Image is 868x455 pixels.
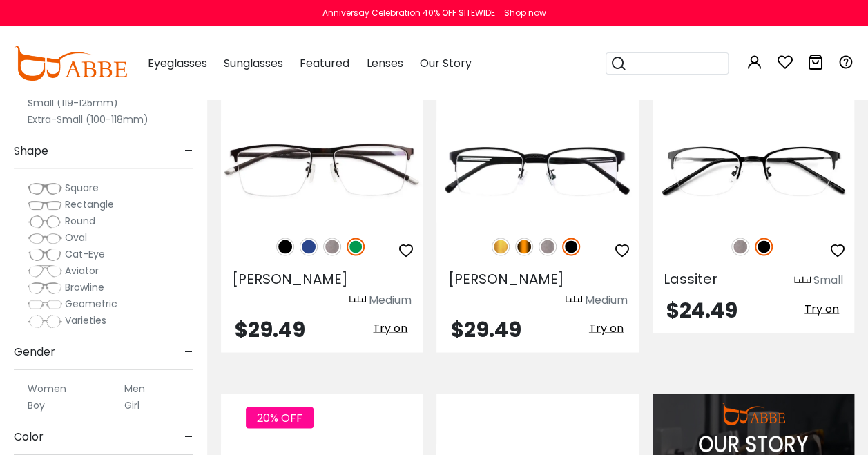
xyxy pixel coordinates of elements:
span: [PERSON_NAME] [232,269,348,289]
span: Cat-Eye [65,247,105,261]
img: size ruler [794,275,811,286]
button: Try on [585,319,628,337]
span: Rectangle [65,197,114,211]
img: Black Gabriel - Metal ,Adjust Nose Pads [436,121,638,222]
img: Green Wyatt - Metal ,Adjust Nose Pads [221,121,423,222]
img: Varieties.png [28,314,62,329]
button: Try on [369,319,412,337]
span: [PERSON_NAME] [447,269,563,289]
img: Black [276,238,294,255]
span: Try on [373,320,407,336]
span: Oval [65,231,87,244]
span: - [184,420,193,454]
label: Small (119-125mm) [28,95,118,111]
img: Rectangle.png [28,198,62,212]
img: Geometric.png [28,298,62,311]
button: Try on [800,300,843,318]
span: Our Story [419,55,471,71]
span: - [184,336,193,369]
img: Gun [731,238,749,255]
span: Varieties [65,313,106,327]
span: Browline [65,280,104,294]
img: Blue [300,238,318,255]
span: Lassiter [664,269,717,289]
img: size ruler [349,295,366,305]
div: Medium [585,291,628,308]
span: - [184,135,193,168]
img: Gold [492,238,510,255]
img: Black Lassiter - Metal ,Adjust Nose Pads [653,121,854,222]
label: Men [124,380,145,397]
img: Cat-Eye.png [28,248,62,262]
span: 20% OFF [246,407,314,428]
img: Aviator.png [28,264,62,278]
img: size ruler [566,295,582,305]
label: Girl [124,397,139,414]
img: Black [755,238,773,255]
label: Boy [28,397,45,414]
div: Small [813,272,843,289]
span: $24.49 [666,295,737,325]
img: Browline.png [28,281,62,295]
span: Aviator [65,264,99,278]
img: Oval.png [28,231,62,245]
span: $29.49 [235,314,305,344]
img: Black [562,238,580,255]
img: Round.png [28,215,62,229]
span: Lenses [366,55,403,71]
img: Gun [539,238,557,255]
span: Geometric [65,297,117,311]
img: Gun [323,238,341,255]
img: Square.png [28,182,62,195]
a: Shop now [497,7,546,19]
span: Square [65,181,99,195]
span: $29.49 [450,314,521,344]
img: abbeglasses.com [14,46,127,81]
label: Extra-Small (100-118mm) [28,111,148,128]
span: Shape [14,135,48,168]
span: Try on [589,320,624,336]
div: Anniversay Celebration 40% OFF SITEWIDE [322,7,495,19]
span: Eyeglasses [148,55,207,71]
span: Round [65,214,95,228]
span: Gender [14,336,55,369]
div: Medium [369,291,412,308]
img: Green [347,238,365,255]
label: Women [28,380,66,397]
span: Featured [300,55,349,71]
span: Try on [804,300,839,316]
div: Shop now [504,7,546,19]
span: Sunglasses [224,55,283,71]
span: Color [14,420,44,454]
img: Tortoise [515,238,533,255]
